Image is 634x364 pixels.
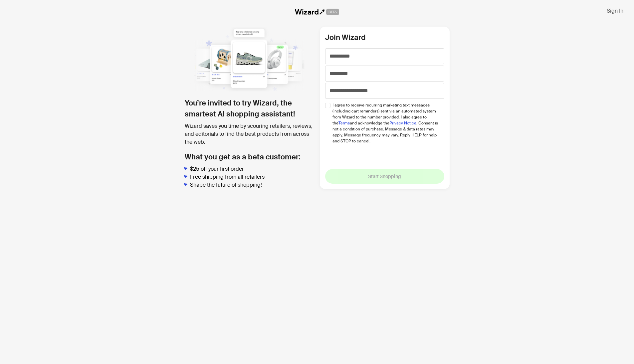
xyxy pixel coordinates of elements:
[190,181,315,189] li: Shape the future of shopping!
[185,97,315,119] h1: You’re invited to try Wizard, the smartest AI shopping assistant!
[338,120,350,126] a: Terms
[190,165,315,173] li: $25 off your first order
[332,102,439,144] span: I agree to receive recurring marketing text messages (including cart reminders) sent via an autom...
[325,169,444,184] button: Start Shopping
[389,120,416,126] a: Privacy Notice
[326,9,339,15] span: BETA
[185,122,315,146] div: Wizard saves you time by scouring retailers, reviews, and editorials to find the best products fr...
[607,7,623,14] span: Sign In
[325,32,444,43] h2: Join Wizard
[185,151,315,162] h2: What you get as a beta customer:
[601,5,629,16] button: Sign In
[190,173,315,181] li: Free shipping from all retailers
